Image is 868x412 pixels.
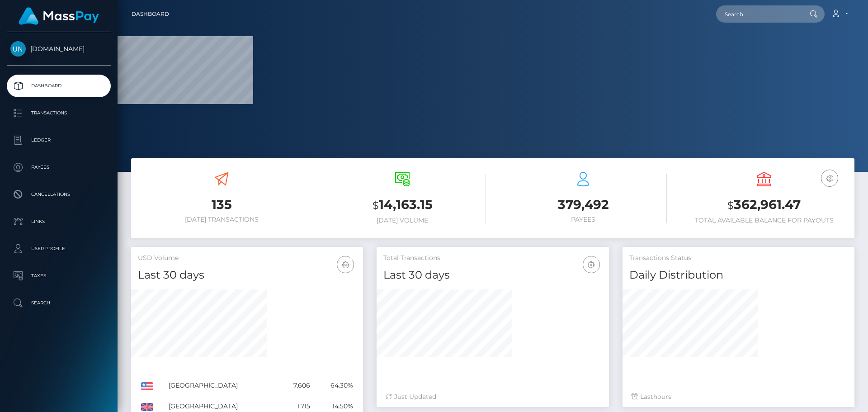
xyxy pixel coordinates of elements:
small: $ [373,199,379,212]
p: Taxes [10,269,107,283]
a: Cancellations [7,183,111,206]
h6: [DATE] Volume [319,217,486,224]
div: Just Updated [386,392,599,402]
a: Search [7,292,111,314]
p: Transactions [10,106,107,120]
div: Last hours [632,392,845,402]
a: Transactions [7,102,111,124]
h5: Total Transactions [383,254,602,263]
a: Links [7,210,111,233]
input: Search... [716,5,801,23]
span: [DOMAIN_NAME] [7,45,111,53]
h4: Daily Distribution [629,267,848,283]
p: Payees [10,161,107,174]
img: GB.png [141,403,153,411]
h4: Last 30 days [138,267,356,283]
h6: Total Available Balance for Payouts [680,217,848,224]
h4: Last 30 days [383,267,602,283]
h3: 379,492 [500,196,667,213]
a: Ledger [7,129,111,152]
td: 7,606 [278,375,313,396]
a: Taxes [7,265,111,287]
p: Links [10,215,107,228]
a: User Profile [7,237,111,260]
p: User Profile [10,242,107,256]
img: Unlockt.me [10,41,26,57]
a: Payees [7,156,111,179]
img: US.png [141,382,153,390]
h5: Transactions Status [629,254,848,263]
p: Ledger [10,133,107,147]
td: [GEOGRAPHIC_DATA] [165,375,278,396]
h3: 14,163.15 [319,196,486,214]
p: Dashboard [10,79,107,93]
img: MassPay Logo [19,7,99,25]
small: $ [727,199,734,212]
p: Search [10,296,107,310]
h3: 135 [138,196,305,213]
h6: Payees [500,216,667,223]
a: Dashboard [7,75,111,97]
h6: [DATE] Transactions [138,216,305,223]
a: Dashboard [132,5,169,24]
h5: USD Volume [138,254,356,263]
h3: 362,961.47 [680,196,848,214]
p: Cancellations [10,188,107,201]
td: 64.30% [313,375,357,396]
